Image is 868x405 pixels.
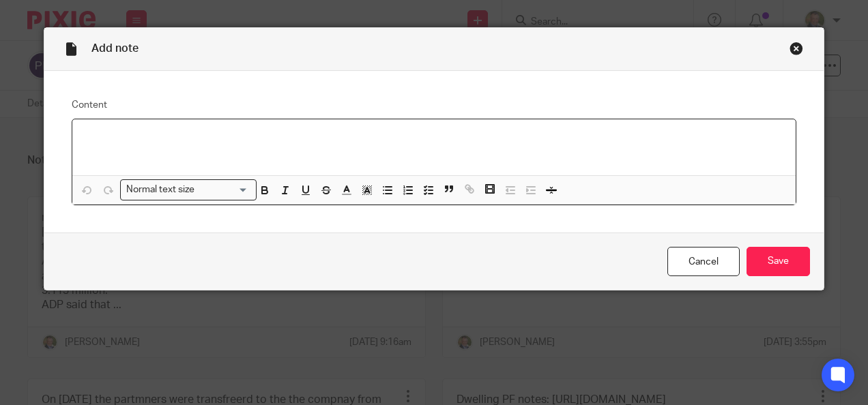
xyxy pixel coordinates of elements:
div: Close this dialog window [790,42,803,55]
input: Search for option [199,183,248,197]
a: Cancel [667,247,740,276]
span: Add note [91,43,139,54]
div: Search for option [120,179,257,200]
input: Save [747,247,810,276]
label: Content [72,98,797,112]
span: Normal text size [124,183,198,197]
